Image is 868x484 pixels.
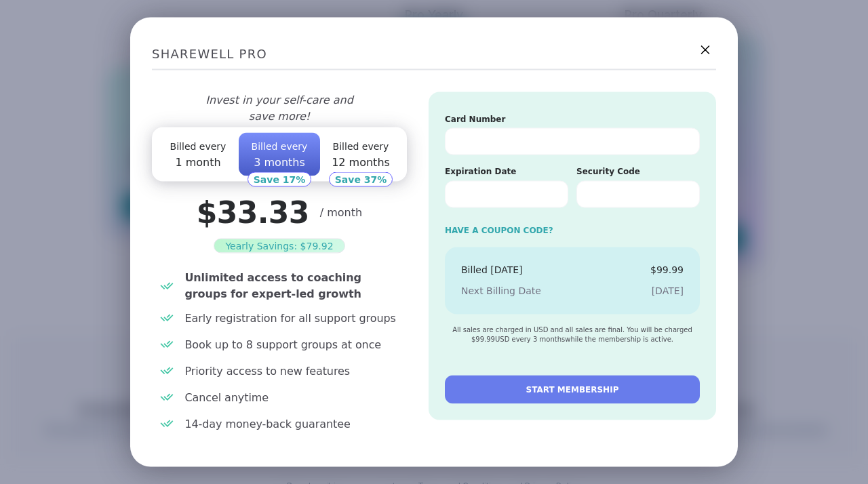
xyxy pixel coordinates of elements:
[576,166,700,178] h5: Security Code
[526,383,619,395] span: START MEMBERSHIP
[170,141,226,152] span: Billed every
[445,166,568,178] h5: Expiration Date
[214,239,344,254] div: Yearly Savings: $ 79.92
[329,172,393,187] div: Save 37 %
[184,389,401,405] span: Cancel anytime
[588,189,688,201] iframe: Secure CVC input frame
[445,325,700,344] div: All sales are charged in USD and all sales are final. You will be charged $ 99.99 USD every 3 mon...
[333,141,389,152] span: Billed every
[456,189,557,201] iframe: Secure expiration date input frame
[456,137,688,148] iframe: Secure card number input frame
[152,39,716,70] h2: SHAREWELL PRO
[157,133,239,176] button: Billed every1 month
[320,205,362,221] span: / month
[332,156,390,169] span: 12 months
[445,224,700,236] div: Have a Coupon code?
[445,375,700,403] button: START MEMBERSHIP
[461,263,523,277] div: Billed [DATE]
[254,156,305,169] span: 3 months
[461,285,541,298] div: Next Billing Date
[184,270,401,302] span: Unlimited access to coaching groups for expert-led growth
[650,263,684,277] div: $ 99.99
[175,156,220,169] span: 1 month
[248,172,312,187] div: Save 17 %
[252,141,308,152] span: Billed every
[184,310,401,326] span: Early registration for all support groups
[239,133,320,176] button: Billed every3 months
[184,416,401,432] span: 14-day money-back guarantee
[184,363,401,379] span: Priority access to new features
[652,285,684,298] div: [DATE]
[197,193,309,233] h4: $ 33.33
[445,114,700,125] h5: Card Number
[190,92,369,125] p: Invest in your self-care and save more!
[320,133,401,176] button: Billed every12 months
[184,336,401,352] span: Book up to 8 support groups at once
